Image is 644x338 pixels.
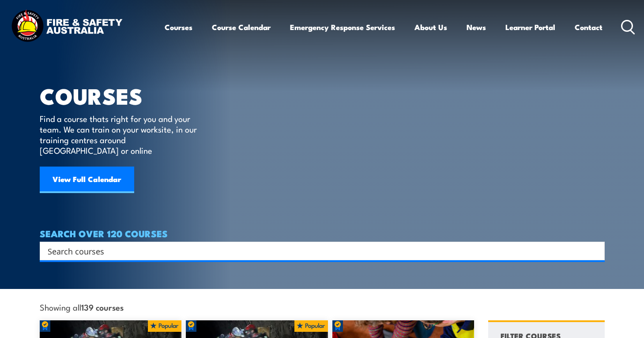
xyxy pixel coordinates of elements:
a: Emergency Response Services [290,15,395,39]
a: Contact [575,15,603,39]
strong: 139 courses [81,301,124,313]
button: Search magnifier button [589,245,602,257]
input: Search input [48,244,585,258]
a: About Us [414,15,447,39]
h4: SEARCH OVER 120 COURSES [40,228,605,238]
p: Find a course thats right for you and your team. We can train on your worksite, in our training c... [40,113,201,156]
a: News [467,15,486,39]
a: View Full Calendar [40,167,134,193]
a: Courses [165,15,192,39]
h1: COURSES [40,86,210,105]
a: Learner Portal [505,15,555,39]
a: Course Calendar [212,15,271,39]
span: Showing all [40,302,124,311]
form: Search form [49,245,587,257]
